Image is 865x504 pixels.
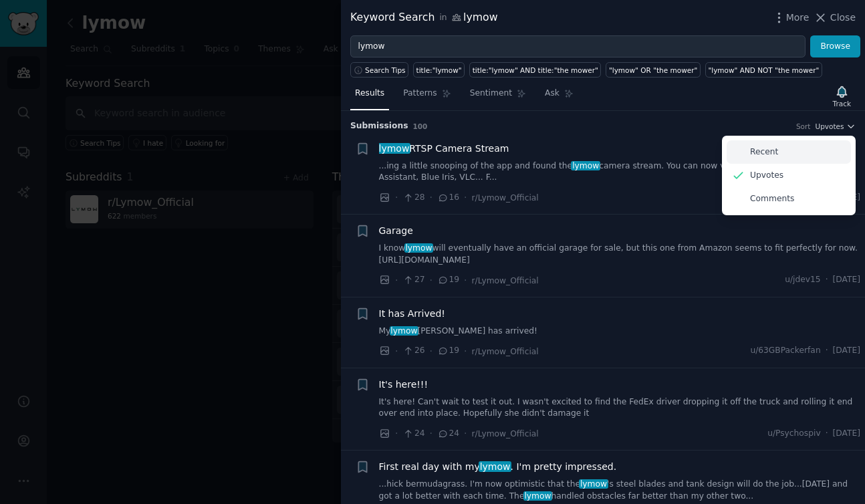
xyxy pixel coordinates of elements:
[390,326,419,336] span: lymow
[437,428,459,440] span: 24
[430,273,432,287] span: ·
[810,35,860,58] button: Browse
[464,191,467,205] span: ·
[350,62,408,78] button: Search Tips
[545,88,560,100] span: Ask
[379,479,861,502] a: ...hick bermudagrass. I'm now optimistic that thelymow's steel blades and tank design will do the...
[826,274,828,286] span: ·
[404,243,434,253] span: lymow
[395,273,398,287] span: ·
[464,273,467,287] span: ·
[395,344,398,358] span: ·
[379,243,861,266] a: I knowlymowwill eventually have an official garage for sale, but this one from Amazon seems to fi...
[786,11,810,25] span: More
[472,276,539,285] span: r/Lymow_Official
[833,99,851,108] div: Track
[379,326,861,338] a: Mylymow[PERSON_NAME] has arrived!
[833,345,860,357] span: [DATE]
[355,88,384,100] span: Results
[350,83,389,110] a: Results
[430,426,432,440] span: ·
[379,460,617,474] a: First real day with mylymow. I'm pretty impressed.
[395,426,398,440] span: ·
[379,378,428,392] a: It's here!!!
[437,345,459,357] span: 19
[750,345,820,357] span: u/63GBPackerfan
[772,11,810,25] button: More
[403,88,437,100] span: Patterns
[796,122,811,131] div: Sort
[398,83,455,110] a: Patterns
[826,428,828,440] span: ·
[413,122,428,130] span: 100
[379,224,413,238] a: Garage
[479,461,511,472] span: lymow
[378,143,410,154] span: lymow
[350,120,408,132] span: Submission s
[523,491,553,501] span: lymow
[416,66,462,75] div: title:"lymow"
[395,191,398,205] span: ·
[540,83,578,110] a: Ask
[430,344,432,358] span: ·
[379,307,445,321] a: It has Arrived!
[470,88,512,100] span: Sentiment
[379,396,861,420] a: It's here! Can't wait to test it out. I wasn't excited to find the FedEx driver dropping it off t...
[472,429,539,438] span: r/Lymow_Official
[350,35,806,58] input: Try a keyword related to your business
[437,274,459,286] span: 19
[472,347,539,356] span: r/Lymow_Official
[379,142,509,156] span: RTSP Camera Stream
[830,11,856,25] span: Close
[579,479,608,489] span: lymow
[785,274,820,286] span: u/jdev15
[472,193,539,203] span: r/Lymow_Official
[606,62,701,78] a: "lymow" OR "the mower"
[473,66,598,75] div: title:"lymow" AND title:"the mower"
[402,428,424,440] span: 24
[365,66,406,75] span: Search Tips
[379,142,509,156] a: lymowRTSP Camera Stream
[430,191,432,205] span: ·
[826,345,828,357] span: ·
[833,274,860,286] span: [DATE]
[464,344,467,358] span: ·
[815,122,856,131] button: Upvotes
[464,426,467,440] span: ·
[350,9,498,26] div: Keyword Search lymow
[833,428,860,440] span: [DATE]
[437,192,459,204] span: 16
[750,146,778,158] p: Recent
[402,192,424,204] span: 28
[469,62,601,78] a: title:"lymow" AND title:"the mower"
[609,66,698,75] div: "lymow" OR "the mower"
[705,62,822,78] a: "lymow" AND NOT "the mower"
[767,428,821,440] span: u/Psychospiv
[828,82,856,110] button: Track
[402,345,424,357] span: 26
[571,161,600,170] span: lymow
[413,62,465,78] a: title:"lymow"
[402,274,424,286] span: 27
[750,193,794,205] p: Comments
[708,66,819,75] div: "lymow" AND NOT "the mower"
[379,160,861,184] a: ...ing a little snooping of the app and found thelymowcamera stream. You can now view thelymowcam...
[465,83,531,110] a: Sentiment
[750,170,783,182] p: Upvotes
[379,460,617,474] span: First real day with my . I'm pretty impressed.
[814,11,856,25] button: Close
[439,12,447,24] span: in
[815,122,844,131] span: Upvotes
